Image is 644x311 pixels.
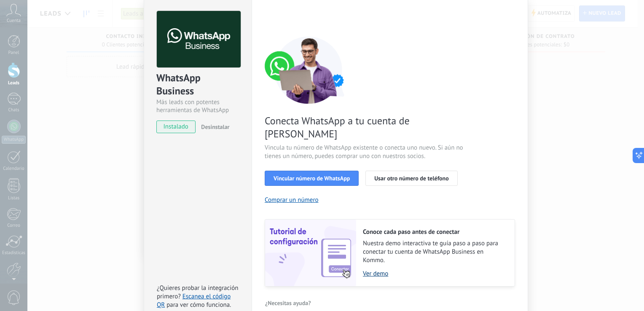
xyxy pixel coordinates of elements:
[198,121,229,133] button: Desinstalar
[156,98,239,114] div: Más leads con potentes herramientas de WhatsApp
[157,284,239,300] span: ¿Quieres probar la integración primero?
[265,114,465,140] span: Conecta WhatsApp a tu cuenta de [PERSON_NAME]
[265,171,359,186] button: Vincular número de WhatsApp
[157,121,195,133] span: instalado
[265,144,465,161] span: Vincula tu número de WhatsApp existente o conecta uno nuevo. Si aún no tienes un número, puedes c...
[274,175,350,181] span: Vincular número de WhatsApp
[201,123,229,131] span: Desinstalar
[363,270,506,278] a: Ver demo
[363,239,506,265] span: Nuestra demo interactiva te guía paso a paso para conectar tu cuenta de WhatsApp Business en Kommo.
[166,301,231,309] span: para ver cómo funciona.
[265,196,319,204] button: Comprar un número
[156,71,239,98] div: WhatsApp Business
[265,300,311,306] span: ¿Necesitas ayuda?
[157,11,241,68] img: logo_main.png
[365,171,457,186] button: Usar otro número de teléfono
[265,36,353,104] img: connect number
[265,297,311,309] button: ¿Necesitas ayuda?
[157,292,231,309] a: Escanea el código QR
[374,175,448,181] span: Usar otro número de teléfono
[363,228,506,236] h2: Conoce cada paso antes de conectar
